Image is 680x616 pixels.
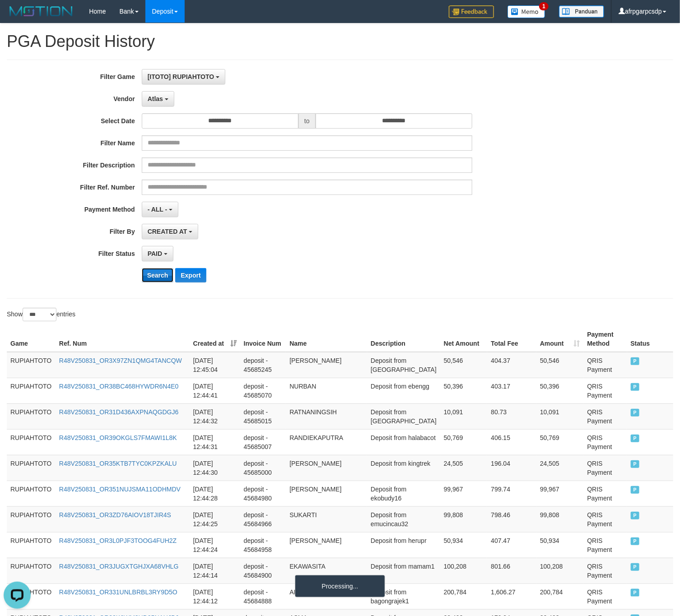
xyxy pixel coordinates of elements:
[367,403,440,429] td: Deposit from [GEOGRAPHIC_DATA]
[7,455,56,481] td: RUPIAHTOTO
[584,378,627,403] td: QRIS Payment
[175,268,206,283] button: Export
[59,563,179,570] a: R48V250831_OR3JUGXTGHJXA68VHLG
[487,403,536,429] td: 80.73
[631,589,640,597] span: PAID
[536,506,584,532] td: 99,808
[148,206,168,213] span: - ALL -
[190,326,240,352] th: Created at: activate to sort column ascending
[59,511,171,519] a: R48V250831_OR3ZD76AIOV18TJIR4S
[631,563,640,571] span: PAID
[7,326,56,352] th: Game
[286,532,367,558] td: [PERSON_NAME]
[148,250,162,257] span: PAID
[631,383,640,391] span: PAID
[286,455,367,481] td: [PERSON_NAME]
[190,481,240,506] td: [DATE] 12:44:28
[584,558,627,584] td: QRIS Payment
[142,202,178,217] button: - ALL -
[148,228,187,235] span: CREATED AT
[536,352,584,378] td: 50,546
[536,455,584,481] td: 24,505
[440,352,488,378] td: 50,546
[240,429,286,455] td: deposit - 45685007
[59,357,182,364] a: R48V250831_OR3X97ZN1QMG4TANCQW
[240,532,286,558] td: deposit - 45684958
[7,32,673,51] h1: PGA Deposit History
[286,403,367,429] td: RATNANINGSIH
[487,481,536,506] td: 799.74
[440,532,488,558] td: 50,934
[536,584,584,609] td: 200,784
[367,558,440,584] td: Deposit from mamam1
[536,326,584,352] th: Amount: activate to sort column ascending
[286,352,367,378] td: [PERSON_NAME]
[190,506,240,532] td: [DATE] 12:44:25
[7,429,56,455] td: RUPIAHTOTO
[367,326,440,352] th: Description
[240,378,286,403] td: deposit - 45685070
[190,584,240,609] td: [DATE] 12:44:12
[367,455,440,481] td: Deposit from kingtrek
[536,403,584,429] td: 10,091
[440,429,488,455] td: 50,769
[59,486,181,493] a: R48V250831_OR351NUJSMA11ODHMDV
[536,532,584,558] td: 50,934
[240,506,286,532] td: deposit - 45684966
[142,268,174,283] button: Search
[631,460,640,468] span: PAID
[487,584,536,609] td: 1,606.27
[148,95,163,102] span: Atlas
[584,584,627,609] td: QRIS Payment
[367,532,440,558] td: Deposit from herupr
[440,584,488,609] td: 200,784
[59,460,177,467] a: R48V250831_OR35KTB7TYC0KPZKALU
[508,5,545,18] img: Button%20Memo.svg
[190,455,240,481] td: [DATE] 12:44:30
[59,383,179,390] a: R48V250831_OR38BC468HYWDR6N4E0
[59,408,179,416] a: R48V250831_OR31D436AXPNAQGDGJ6
[286,558,367,584] td: EKAWASITA
[631,512,640,519] span: PAID
[7,481,56,506] td: RUPIAHTOTO
[440,403,488,429] td: 10,091
[286,429,367,455] td: RANDIEKAPUTRA
[367,378,440,403] td: Deposit from ebengg
[487,429,536,455] td: 406.15
[59,537,177,544] a: R48V250831_OR3L0PJF3TOOG4FUH2Z
[584,403,627,429] td: QRIS Payment
[148,73,214,80] span: [ITOTO] RUPIAHTOTO
[440,455,488,481] td: 24,505
[142,246,173,261] button: PAID
[190,378,240,403] td: [DATE] 12:44:41
[240,584,286,609] td: deposit - 45684888
[286,481,367,506] td: [PERSON_NAME]
[7,506,56,532] td: RUPIAHTOTO
[627,326,673,352] th: Status
[631,409,640,417] span: PAID
[367,584,440,609] td: Deposit from bagongrajek1
[440,378,488,403] td: 50,396
[584,326,627,352] th: Payment Method
[487,558,536,584] td: 801.66
[487,378,536,403] td: 403.17
[286,378,367,403] td: NURBAN
[56,326,190,352] th: Ref. Num
[190,403,240,429] td: [DATE] 12:44:32
[449,5,494,18] img: Feedback.jpg
[487,455,536,481] td: 196.04
[584,506,627,532] td: QRIS Payment
[536,558,584,584] td: 100,208
[240,558,286,584] td: deposit - 45684900
[584,532,627,558] td: QRIS Payment
[487,326,536,352] th: Total Fee
[7,5,75,18] img: MOTION_logo.png
[631,537,640,545] span: PAID
[536,429,584,455] td: 50,769
[584,455,627,481] td: QRIS Payment
[23,308,56,321] select: Showentries
[367,481,440,506] td: Deposit from ekobudy16
[59,588,177,596] a: R48V250831_OR331UNLBRBL3RY9D5O
[190,429,240,455] td: [DATE] 12:44:31
[440,506,488,532] td: 99,808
